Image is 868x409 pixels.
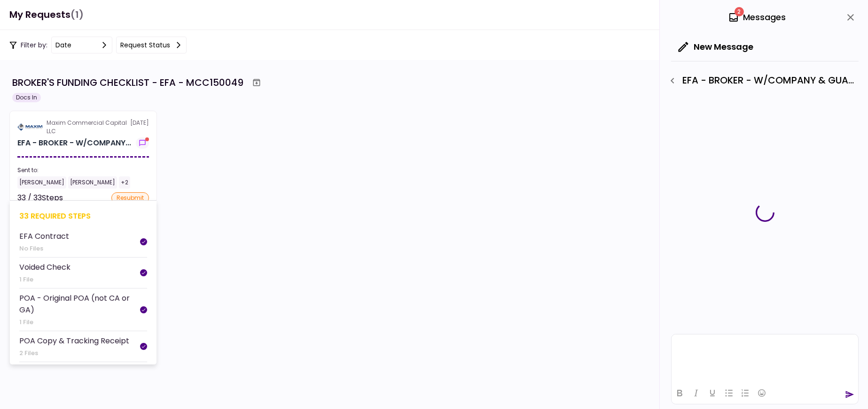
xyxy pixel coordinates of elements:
[248,74,265,91] button: Archive workflow
[17,137,131,149] div: EFA - BROKER - W/COMPANY & GUARANTOR - FUNDING CHECKLIST for M & J'S BUY SELL & TRADE LLC
[19,335,129,347] div: POA Copy & Tracking Receipt
[671,35,761,59] button: New Message
[116,37,187,53] button: Request status
[119,176,130,189] div: +2
[19,318,140,327] div: 1 File
[19,210,147,222] div: 33 required steps
[737,386,753,400] button: Numbered list
[9,37,187,53] div: Filter by:
[704,386,720,400] button: Underline
[17,176,66,189] div: [PERSON_NAME]
[136,137,149,149] button: show-messages
[19,230,69,242] div: EFA Contract
[19,244,69,253] div: No Files
[17,192,63,204] div: 33 / 33 Steps
[12,93,41,102] div: Docs In
[47,119,130,136] div: Maxim Commercial Capital LLC
[19,275,70,284] div: 1 File
[17,166,149,174] div: Sent to:
[55,40,71,50] div: date
[672,386,688,400] button: Bold
[845,390,854,399] button: send
[17,123,43,131] img: Partner logo
[70,5,84,24] span: (1)
[672,334,858,382] iframe: Rich Text Area
[735,7,744,16] span: 2
[754,386,770,400] button: Emojis
[111,192,149,204] div: resubmit
[721,386,737,400] button: Bullet list
[68,176,117,189] div: [PERSON_NAME]
[843,9,859,25] button: close
[19,261,70,273] div: Voided Check
[9,5,84,24] h1: My Requests
[17,119,149,136] div: [DATE]
[19,292,140,316] div: POA - Original POA (not CA or GA)
[665,73,859,89] div: EFA - BROKER - W/COMPANY & GUARANTOR - FUNDING CHECKLIST - Certificate of Insurance
[728,10,786,24] div: Messages
[688,386,704,400] button: Italic
[19,348,129,358] div: 2 Files
[12,76,243,90] div: BROKER'S FUNDING CHECKLIST - EFA - MCC150049
[51,37,112,53] button: date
